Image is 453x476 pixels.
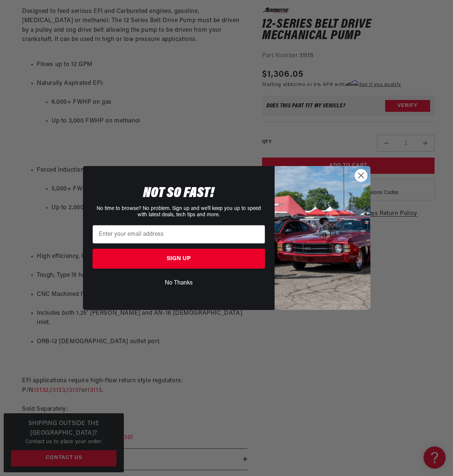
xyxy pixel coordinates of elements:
input: Enter your email address [93,225,265,244]
button: No Thanks [93,276,265,290]
span: NOT SO FAST! [143,186,214,201]
button: Close dialog [355,169,367,182]
span: No time to browse? No problem. Sign up and we'll keep you up to speed with latest deals, tech tip... [97,206,261,218]
img: 85cdd541-2605-488b-b08c-a5ee7b438a35.jpeg [275,166,370,310]
button: SIGN UP [93,249,265,269]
